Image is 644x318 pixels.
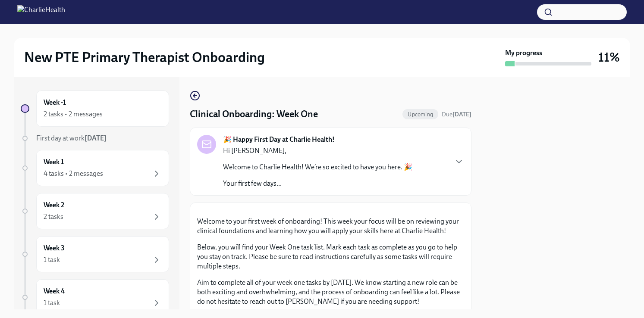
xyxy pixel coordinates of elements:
[44,243,65,253] h6: Week 3
[36,134,107,142] span: First day at work
[197,278,464,306] p: Aim to complete all of your week one tasks by [DATE]. We know starting a new role can be both exc...
[17,5,65,19] img: CharlieHealth
[223,162,412,172] p: Welcome to Charlie Health! We’re so excited to have you here. 🎉
[442,110,471,118] span: September 13th, 2025 07:00
[44,212,63,221] div: 2 tasks
[452,111,471,118] strong: [DATE]
[85,134,107,142] strong: [DATE]
[223,135,335,144] strong: 🎉 Happy First Day at Charlie Health!
[21,193,169,229] a: Week 22 tasks
[442,111,471,118] span: Due
[21,279,169,315] a: Week 41 task
[223,179,412,188] p: Your first few days...
[505,48,542,58] strong: My progress
[44,200,64,210] h6: Week 2
[402,111,438,118] span: Upcoming
[197,243,464,271] p: Below, you will find your Week One task list. Mark each task as complete as you go to help you st...
[21,90,169,127] a: Week -12 tasks • 2 messages
[598,50,620,65] h3: 11%
[44,255,60,265] div: 1 task
[44,109,103,119] div: 2 tasks • 2 messages
[21,134,169,143] a: First day at work[DATE]
[24,49,265,66] h2: New PTE Primary Therapist Onboarding
[21,150,169,186] a: Week 14 tasks • 2 messages
[190,108,318,121] h4: Clinical Onboarding: Week One
[223,146,412,156] p: Hi [PERSON_NAME],
[44,98,66,107] h6: Week -1
[44,298,60,308] div: 1 task
[44,169,103,178] div: 4 tasks • 2 messages
[197,217,464,236] p: Welcome to your first week of onboarding! This week your focus will be on reviewing your clinical...
[44,157,64,167] h6: Week 1
[44,287,65,296] h6: Week 4
[21,236,169,272] a: Week 31 task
